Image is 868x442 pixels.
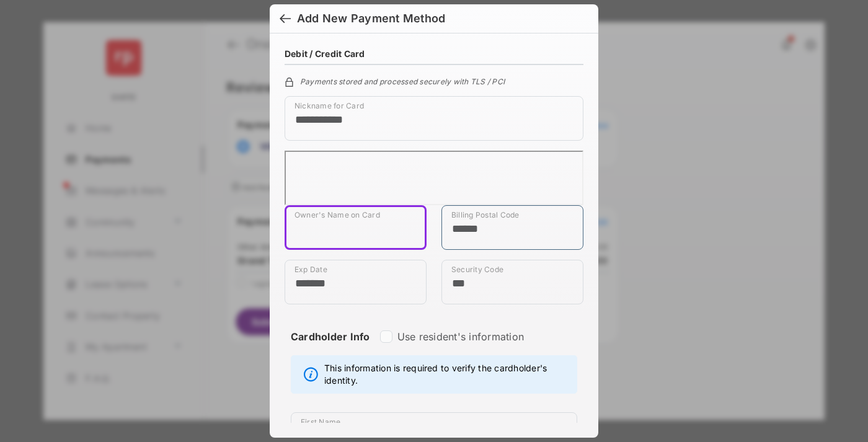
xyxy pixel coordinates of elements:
span: This information is required to verify the cardholder's identity. [324,362,570,387]
strong: Cardholder Info [291,330,370,365]
div: Add New Payment Method [297,12,445,25]
div: Payments stored and processed securely with TLS / PCI [285,75,583,86]
iframe: Credit card field [285,151,583,205]
h4: Debit / Credit Card [285,48,365,59]
label: Use resident's information [397,330,524,343]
